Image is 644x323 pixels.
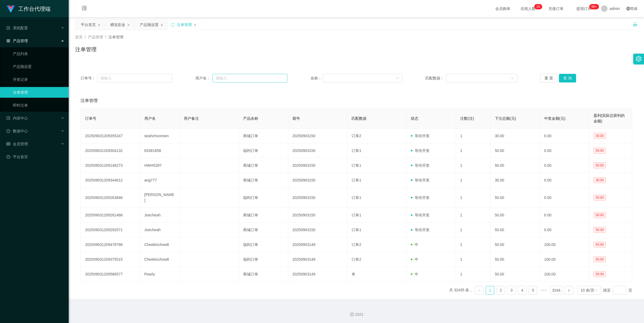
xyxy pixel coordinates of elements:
div: 产品预设置 [140,20,159,30]
span: 50.00 [594,256,606,262]
span: 50.00 [594,227,606,233]
span: 订单1 [352,178,361,182]
td: 商城订单 [239,129,288,143]
td: 30.00 [491,129,540,143]
td: 0.00 [540,143,589,158]
li: 2 [496,286,505,295]
span: 50.00 [594,162,606,168]
span: 等待开奖 [411,228,430,232]
td: 50.00 [491,158,540,173]
div: 10 条/页 [581,286,594,294]
span: 用户名 [144,116,156,121]
i: 图标: menu-fold [75,0,93,17]
span: 名称： [310,75,323,81]
span: 状态 [411,116,418,121]
span: 订单2 [352,134,361,138]
a: 即时注单 [13,100,64,111]
td: 0.00 [540,223,589,237]
sup: 1057 [589,4,599,9]
td: 100.00 [540,237,589,252]
span: 数据中心 [6,129,28,133]
i: 图标: setting [636,56,642,62]
span: 匹配数据 [352,116,367,121]
h1: 注单管理 [75,45,97,53]
td: 0.00 [540,173,589,188]
td: 50.00 [491,188,540,208]
li: 向后 5 页 [539,286,548,295]
span: / [105,35,106,39]
span: 匹配数据： [425,75,446,81]
i: 图标: down [595,289,598,292]
span: 等待开奖 [411,195,430,200]
span: 用户备注 [184,116,199,121]
td: 20250903149 [288,237,347,252]
td: 1 [456,252,491,267]
a: 开奖记录 [13,74,64,85]
span: 注单管理 [108,35,123,39]
span: 等待开奖 [411,163,430,168]
td: 50.00 [491,208,540,223]
div: 2021 [73,312,640,317]
td: 福利订单 [239,188,288,208]
i: 图标: close [193,23,197,27]
span: 注数(注) [460,116,474,121]
td: 202509031209355247 [81,129,140,143]
td: 50.00 [491,237,540,252]
td: 202509031209261468 [81,208,140,223]
span: 下注总额(元) [495,116,516,121]
span: 中 [411,242,418,247]
span: 在线人数 [518,7,538,10]
span: 订单号 [85,116,96,121]
td: 1 [456,129,491,143]
td: 20250903150 [288,173,347,188]
td: 50.00 [491,143,540,158]
td: ang777 [140,173,180,188]
td: Pearly [140,267,180,282]
span: 订单2 [352,242,361,247]
i: 图标: check-circle-o [6,129,10,133]
p: 9 [538,4,540,9]
span: 用户名： [195,75,213,81]
span: 产品管理 [88,35,103,39]
i: 图标: unlock [633,22,638,27]
span: 订单1 [352,195,361,200]
td: 商城订单 [239,208,288,223]
a: 注单管理 [13,87,64,98]
td: 202509031209375515 [81,252,140,267]
td: 202509031209263846 [81,188,140,208]
td: 0.00 [540,208,589,223]
span: 中 [411,272,418,276]
td: Cheekinchow8 [140,237,180,252]
td: 20250903150 [288,129,347,143]
td: 20250903150 [288,188,347,208]
span: 会员管理 [6,142,28,146]
td: 1 [456,237,491,252]
span: 订单2 [352,257,361,262]
span: 中 [411,257,418,262]
li: 1 [486,286,494,295]
td: 100.00 [540,252,589,267]
span: 等待开奖 [411,213,430,217]
div: 平台首页 [81,20,96,30]
i: 图标: close [127,23,130,27]
span: 订单1 [352,148,361,153]
td: 1 [456,143,491,158]
span: 订单号： [80,75,97,81]
td: 50.00 [491,223,540,237]
a: 5 [529,286,537,294]
i: 图标: down [396,77,399,80]
span: ••• [539,286,548,295]
td: 202509031209292571 [81,223,140,237]
span: 产品管理 [6,39,28,43]
span: 30.00 [594,133,606,139]
td: 30.00 [491,173,540,188]
div: 赠送彩金 [110,20,125,30]
span: 订单1 [352,213,361,217]
span: 等待开奖 [411,134,430,138]
a: 3 [507,286,515,294]
a: 3244 [550,286,562,294]
td: 50.00 [491,252,540,267]
td: seahchoonsen [140,129,180,143]
i: 图标: appstore-o [6,39,10,43]
a: 4 [518,286,526,294]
